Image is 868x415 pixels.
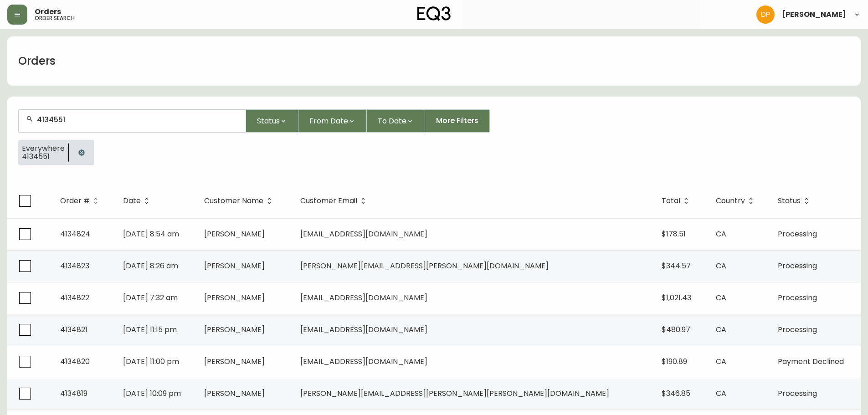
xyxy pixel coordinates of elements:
[60,292,89,303] span: 4134822
[204,197,275,205] span: Customer Name
[300,324,427,335] span: [EMAIL_ADDRESS][DOMAIN_NAME]
[716,388,726,399] span: CA
[60,197,102,205] span: Order #
[662,292,691,303] span: $1,021.43
[778,388,817,399] span: Processing
[778,356,844,367] span: Payment Declined
[60,324,87,335] span: 4134821
[300,261,549,271] span: [PERSON_NAME][EMAIL_ADDRESS][PERSON_NAME][DOMAIN_NAME]
[257,115,280,127] span: Status
[60,229,90,239] span: 4134824
[300,197,369,205] span: Customer Email
[37,115,238,124] input: Search
[378,115,406,127] span: To Date
[662,198,680,204] span: Total
[662,229,686,239] span: $178.51
[60,388,87,399] span: 4134819
[662,197,692,205] span: Total
[756,5,775,24] img: b0154ba12ae69382d64d2f3159806b19
[367,109,425,133] button: To Date
[662,388,690,399] span: $346.85
[18,53,56,69] h1: Orders
[782,11,846,18] span: [PERSON_NAME]
[123,324,177,335] span: [DATE] 11:15 pm
[123,261,178,271] span: [DATE] 8:26 am
[436,116,478,126] span: More Filters
[300,198,357,204] span: Customer Email
[662,261,691,271] span: $344.57
[22,144,65,153] span: Everywhere
[246,109,298,133] button: Status
[425,109,490,133] button: More Filters
[778,198,801,204] span: Status
[778,229,817,239] span: Processing
[35,8,61,15] span: Orders
[716,261,726,271] span: CA
[309,115,348,127] span: From Date
[778,197,812,205] span: Status
[204,388,265,399] span: [PERSON_NAME]
[204,324,265,335] span: [PERSON_NAME]
[300,292,427,303] span: [EMAIL_ADDRESS][DOMAIN_NAME]
[22,153,65,161] span: 4134551
[204,292,265,303] span: [PERSON_NAME]
[716,356,726,367] span: CA
[204,229,265,239] span: [PERSON_NAME]
[778,292,817,303] span: Processing
[123,356,179,367] span: [DATE] 11:00 pm
[204,261,265,271] span: [PERSON_NAME]
[60,356,90,367] span: 4134820
[204,198,263,204] span: Customer Name
[716,229,726,239] span: CA
[417,6,451,21] img: logo
[778,261,817,271] span: Processing
[204,356,265,367] span: [PERSON_NAME]
[60,261,89,271] span: 4134823
[298,109,367,133] button: From Date
[716,198,745,204] span: Country
[35,15,75,21] h5: order search
[716,292,726,303] span: CA
[300,229,427,239] span: [EMAIL_ADDRESS][DOMAIN_NAME]
[716,197,757,205] span: Country
[123,292,178,303] span: [DATE] 7:32 am
[778,324,817,335] span: Processing
[300,356,427,367] span: [EMAIL_ADDRESS][DOMAIN_NAME]
[123,388,181,399] span: [DATE] 10:09 pm
[662,324,690,335] span: $480.97
[300,388,609,399] span: [PERSON_NAME][EMAIL_ADDRESS][PERSON_NAME][PERSON_NAME][DOMAIN_NAME]
[716,324,726,335] span: CA
[60,198,90,204] span: Order #
[123,198,141,204] span: Date
[123,229,179,239] span: [DATE] 8:54 am
[662,356,687,367] span: $190.89
[123,197,153,205] span: Date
